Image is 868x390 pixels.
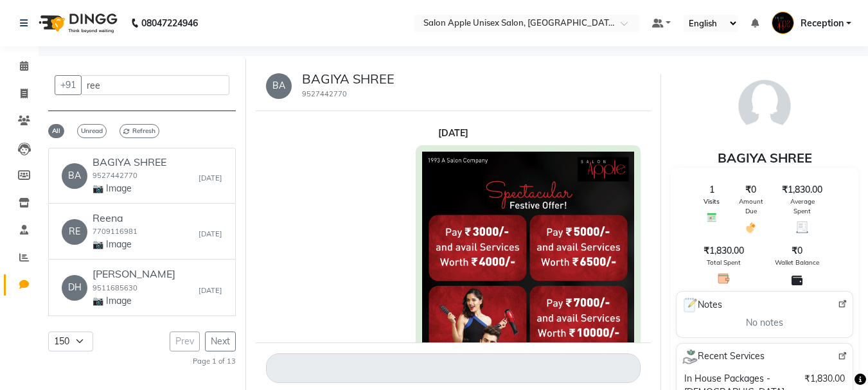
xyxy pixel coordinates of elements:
span: Amount Due [735,197,766,216]
span: ₹0 [792,244,802,258]
span: Wallet Balance [775,258,819,267]
h6: [PERSON_NAME] [93,268,175,280]
span: Visits [704,197,720,206]
small: 9511685630 [93,283,137,292]
button: +91 [55,75,82,95]
small: [DATE] [199,173,222,184]
p: 📷 Image [93,182,166,195]
span: Unread [77,124,107,138]
p: 📷 Image [93,294,175,308]
div: BA [62,163,87,189]
span: Notes [682,297,722,314]
div: RE [62,219,87,245]
strong: [DATE] [438,127,468,139]
span: ₹0 [745,183,756,197]
h6: Reena [93,212,137,224]
b: 08047224946 [141,5,198,41]
span: ₹1,830.00 [804,372,845,386]
input: Search by name or phone number [81,75,229,95]
img: Total Spent Icon [718,272,730,285]
img: avatar [732,74,797,138]
p: 📷 Image [93,238,137,251]
small: 9527442770 [302,89,347,98]
small: 9527442770 [93,171,137,180]
h5: BAGIYA SHREE [302,71,394,87]
small: 7709116981 [93,227,137,236]
span: No notes [746,316,783,330]
span: Refresh [120,124,159,138]
div: DH [62,275,87,301]
img: Reception [772,12,794,34]
span: Reception [801,17,844,30]
div: BA [266,73,292,99]
span: ₹1,830.00 [704,244,744,258]
span: 1 [709,183,714,197]
span: Recent Services [682,349,765,364]
span: Total Spent [707,258,741,267]
span: Average Spent [782,197,822,216]
img: logo [33,5,121,41]
span: ₹1,830.00 [782,183,822,197]
img: Average Spent Icon [796,221,808,233]
small: [DATE] [199,285,222,296]
button: Next [205,332,236,351]
small: Page 1 of 13 [193,357,236,366]
span: All [48,124,64,138]
div: BAGIYA SHREE [671,148,858,168]
h6: BAGIYA SHREE [93,156,166,168]
small: [DATE] [199,229,222,240]
img: Amount Due Icon [745,221,757,234]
